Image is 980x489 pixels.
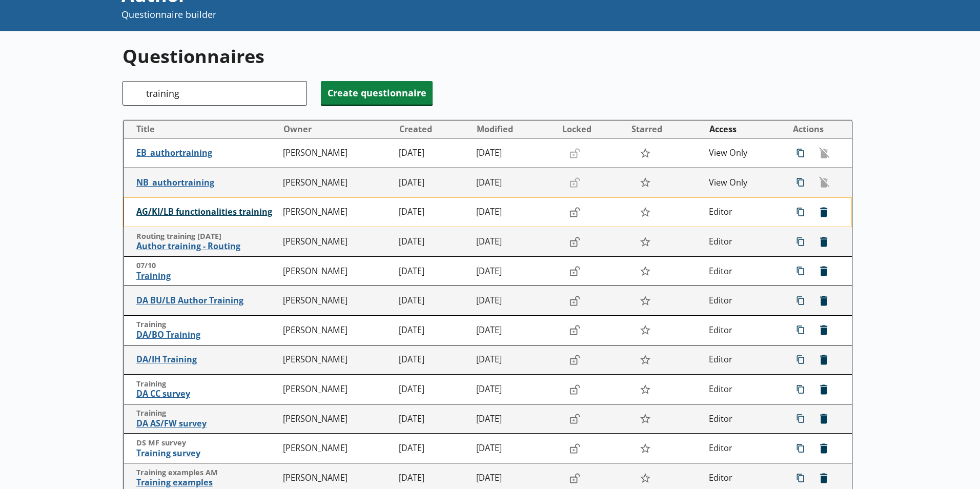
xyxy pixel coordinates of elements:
td: [DATE] [472,404,557,434]
h1: Questionnaires [122,44,853,69]
button: Title [128,121,278,137]
button: Star [634,291,656,311]
td: Editor [704,434,782,463]
td: [DATE] [395,227,472,257]
th: Actions [782,120,852,138]
td: [DATE] [472,197,557,227]
button: Star [634,409,656,429]
span: Training survey [136,448,278,459]
button: Lock [564,292,585,310]
td: [DATE] [395,286,472,316]
p: Questionnaire builder [121,8,660,21]
button: Create questionnaire [321,81,433,105]
td: [DATE] [472,286,557,316]
button: Star [634,202,656,222]
button: Lock [564,351,585,369]
td: [DATE] [472,138,557,168]
td: [DATE] [395,375,472,404]
td: [PERSON_NAME] [279,375,395,404]
button: Locked [558,121,626,137]
span: Training [136,409,278,418]
span: Training [136,379,278,389]
td: [PERSON_NAME] [279,286,395,316]
button: Lock [564,262,585,280]
input: Search questionnaire titles [122,81,307,106]
span: Author training - Routing [136,241,278,252]
button: Star [634,232,656,251]
button: Created [395,121,472,137]
button: Star [634,261,656,281]
td: Editor [704,345,782,375]
td: Editor [704,256,782,286]
button: Owner [279,121,395,137]
td: [DATE] [395,434,472,463]
td: [DATE] [395,138,472,168]
td: [DATE] [395,197,472,227]
td: [PERSON_NAME] [279,404,395,434]
td: Editor [704,316,782,345]
td: View Only [704,138,782,168]
td: [DATE] [395,256,472,286]
td: Editor [704,375,782,404]
td: [DATE] [472,434,557,463]
button: Modified [473,121,557,137]
span: DS MF survey [136,438,278,448]
td: [PERSON_NAME] [279,168,395,198]
td: [DATE] [395,316,472,345]
td: [DATE] [472,345,557,375]
button: Lock [564,470,585,487]
span: AG/KI/LB functionalities training [136,207,278,217]
td: [PERSON_NAME] [279,138,395,168]
span: Routing training [DATE] [136,232,278,241]
td: [PERSON_NAME] [279,316,395,345]
td: [DATE] [472,256,557,286]
td: Editor [704,227,782,257]
span: Training [136,320,278,330]
td: [DATE] [395,345,472,375]
button: Star [634,379,656,399]
td: [PERSON_NAME] [279,434,395,463]
button: Starred [627,121,704,137]
td: [PERSON_NAME] [279,197,395,227]
span: Training examples AM [136,468,278,478]
span: Training [136,271,278,281]
span: DA/IH Training [136,354,278,365]
button: Star [634,320,656,340]
button: Star [634,439,656,458]
button: Star [634,350,656,370]
td: Editor [704,404,782,434]
td: [DATE] [472,227,557,257]
span: Training examples [136,477,278,488]
button: Star [634,468,656,487]
button: Lock [564,380,585,398]
td: View Only [704,168,782,198]
td: [PERSON_NAME] [279,345,395,375]
td: [DATE] [395,168,472,198]
span: DA AS/FW survey [136,418,278,429]
td: [DATE] [395,404,472,434]
span: DA/BO Training [136,330,278,340]
td: [DATE] [472,375,557,404]
td: Editor [704,286,782,316]
button: Star [634,144,656,163]
button: Lock [564,410,585,427]
button: Star [634,173,656,192]
td: Editor [704,197,782,227]
span: DA CC survey [136,389,278,399]
button: Access [705,121,781,137]
td: [PERSON_NAME] [279,256,395,286]
span: EB_authortraining [136,148,278,158]
span: NB_authortraining [136,177,278,188]
span: 07/10 [136,261,278,271]
td: [DATE] [472,316,557,345]
button: Lock [564,233,585,251]
span: DA BU/LB Author Training [136,295,278,306]
td: [DATE] [472,168,557,198]
button: Lock [564,203,585,221]
button: Lock [564,321,585,339]
button: Lock [564,440,585,457]
td: [PERSON_NAME] [279,227,395,257]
